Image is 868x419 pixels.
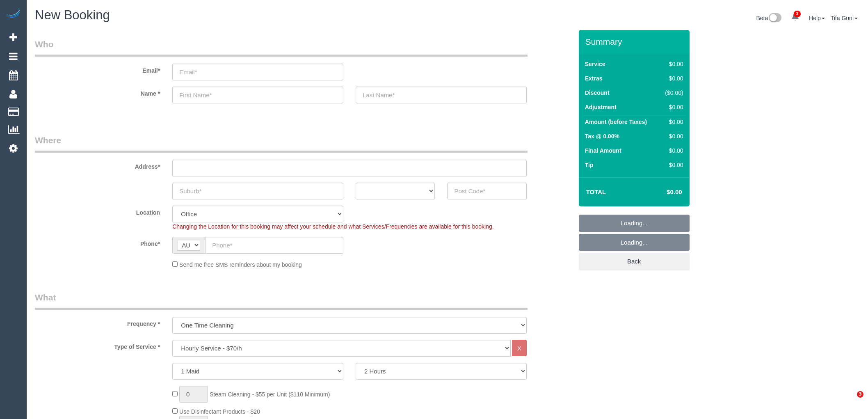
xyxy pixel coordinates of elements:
[585,74,603,82] label: Extras
[662,118,683,126] div: $0.00
[5,8,21,20] img: Automaid Logo
[172,64,343,80] input: Email*
[205,237,343,254] input: Phone*
[579,253,690,270] a: Back
[447,183,526,199] input: Post Code*
[585,147,621,155] label: Final Amount
[662,74,683,82] div: $0.00
[840,391,860,411] iframe: Intercom live chat
[831,15,858,21] a: Tifa Guni
[794,11,801,17] span: 3
[172,183,343,199] input: Suburb*
[210,391,330,398] span: Steam Cleaning - $55 per Unit ($110 Minimum)
[585,37,685,46] h3: Summary
[787,8,803,26] a: 3
[662,103,683,111] div: $0.00
[756,15,781,21] a: Beta
[585,60,605,68] label: Service
[585,118,647,126] label: Amount (before Taxes)
[172,87,343,103] input: First Name*
[179,408,260,415] span: Use Disinfectant Products - $20
[662,132,683,140] div: $0.00
[172,223,493,230] span: Changing the Location for this booking may affect your schedule and what Services/Frequencies are...
[29,64,166,75] label: Email*
[35,134,528,153] legend: Where
[35,38,528,57] legend: Who
[585,161,594,169] label: Tip
[356,87,527,103] input: Last Name*
[29,237,166,248] label: Phone*
[586,188,606,195] strong: Total
[29,317,166,328] label: Frequency *
[35,8,110,22] span: New Booking
[809,15,825,21] a: Help
[29,206,166,217] label: Location
[179,261,302,268] span: Send me free SMS reminders about my booking
[29,87,166,98] label: Name *
[662,89,683,97] div: ($0.00)
[29,160,166,171] label: Address*
[585,103,617,111] label: Adjustment
[642,189,682,196] h4: $0.00
[585,89,610,97] label: Discount
[662,161,683,169] div: $0.00
[857,391,863,398] span: 3
[768,13,781,24] img: New interface
[29,340,166,351] label: Type of Service *
[35,291,528,310] legend: What
[662,60,683,68] div: $0.00
[662,147,683,155] div: $0.00
[585,132,619,140] label: Tax @ 0.00%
